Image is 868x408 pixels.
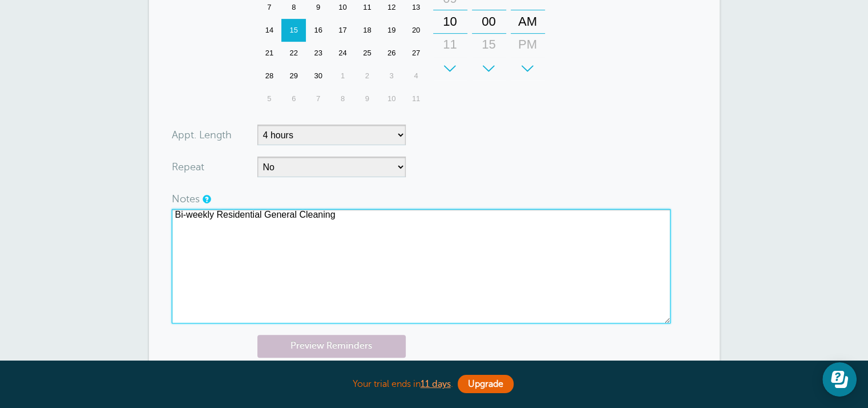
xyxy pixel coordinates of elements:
div: Wednesday, September 24 [330,42,355,65]
div: 2 [355,65,380,87]
div: 6 [281,87,306,110]
div: 9 [355,87,380,110]
div: Your trial ends in . [149,372,720,397]
div: 30 [475,56,503,79]
div: 10 [380,87,404,110]
div: 4 [404,65,429,87]
div: Friday, September 26 [380,42,404,65]
div: Monday, September 29 [281,65,306,87]
div: 00 [475,10,503,33]
div: 29 [281,65,306,87]
div: Wednesday, October 1 [330,65,355,87]
div: 28 [257,65,282,87]
div: Tuesday, September 30 [306,65,330,87]
div: 27 [404,42,429,65]
div: Monday, September 15 [281,19,306,42]
div: 19 [380,19,404,42]
div: Saturday, September 27 [404,42,429,65]
div: Thursday, September 25 [355,42,380,65]
div: Monday, October 6 [281,87,306,110]
div: Monday, September 22 [281,42,306,65]
div: 20 [404,19,429,42]
div: Sunday, September 28 [257,65,282,87]
div: 1 [330,65,355,87]
div: 16 [306,19,330,42]
div: Sunday, October 5 [257,87,282,110]
div: 15 [475,33,503,56]
div: Sunday, September 14 [257,19,282,42]
div: 23 [306,42,330,65]
div: 8 [330,87,355,110]
div: 26 [380,42,404,65]
div: 11 [404,87,429,110]
div: Friday, October 3 [380,65,404,87]
div: Thursday, October 9 [355,87,380,110]
div: 11 [437,33,464,56]
div: Saturday, September 20 [404,19,429,42]
div: 21 [257,42,282,65]
div: 5 [257,87,282,110]
div: 25 [355,42,380,65]
div: 17 [330,19,355,42]
div: 3 [380,65,404,87]
div: AM [514,10,542,33]
div: 7 [306,87,330,110]
a: Preview Reminders [257,335,406,357]
iframe: Resource center [822,362,857,397]
div: Friday, October 10 [380,87,404,110]
div: 15 [281,19,306,42]
label: Notes [172,194,200,204]
div: Tuesday, September 16 [306,19,330,42]
div: Saturday, October 11 [404,87,429,110]
div: Sunday, September 21 [257,42,282,65]
div: 24 [330,42,355,65]
div: 10 [437,10,464,33]
a: 11 days [421,379,451,389]
div: Wednesday, September 17 [330,19,355,42]
div: 22 [281,42,306,65]
a: Upgrade [458,375,514,393]
div: Thursday, October 2 [355,65,380,87]
div: Tuesday, September 23 [306,42,330,65]
div: 14 [257,19,282,42]
div: Tuesday, October 7 [306,87,330,110]
div: 30 [306,65,330,87]
label: Repeat [172,162,204,172]
div: Wednesday, October 8 [330,87,355,110]
div: Friday, September 19 [380,19,404,42]
div: Saturday, October 4 [404,65,429,87]
label: Appt. Length [172,130,232,140]
div: PM [514,33,542,56]
div: 18 [355,19,380,42]
div: Thursday, September 18 [355,19,380,42]
a: Notes are for internal use only, and are not visible to your clients. [203,195,209,203]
